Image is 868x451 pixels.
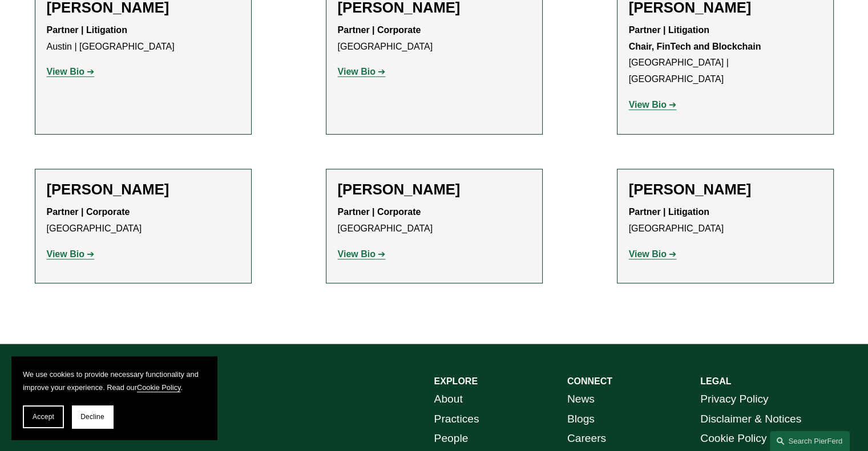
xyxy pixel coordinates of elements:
a: People [434,429,469,449]
a: Blogs [567,409,595,429]
strong: CONNECT [567,376,612,386]
p: [GEOGRAPHIC_DATA] [629,204,822,237]
p: [GEOGRAPHIC_DATA] [47,204,240,237]
a: Practices [434,409,479,429]
strong: EXPLORE [434,376,478,386]
section: Cookie banner [11,356,217,440]
p: [GEOGRAPHIC_DATA] [338,204,531,237]
button: Decline [72,405,113,428]
h2: [PERSON_NAME] [47,181,240,198]
h2: [PERSON_NAME] [629,181,822,198]
strong: Partner | Corporate [338,25,421,35]
a: Cookie Policy [700,429,766,449]
a: Disclaimer & Notices [700,409,801,429]
strong: LEGAL [700,376,731,386]
a: View Bio [338,249,386,259]
button: Accept [23,405,64,428]
a: View Bio [629,249,677,259]
span: Accept [33,413,54,421]
strong: View Bio [47,249,84,259]
strong: Partner | Litigation [629,207,709,217]
a: Cookie Policy [137,383,181,392]
strong: View Bio [629,249,667,259]
strong: View Bio [338,249,376,259]
strong: Partner | Corporate [47,207,130,217]
a: Privacy Policy [700,389,768,409]
a: Search this site [770,431,850,451]
strong: Partner | Corporate [338,207,421,217]
a: View Bio [47,249,95,259]
p: We use cookies to provide necessary functionality and improve your experience. Read our . [23,368,205,394]
span: Decline [80,413,104,421]
strong: View Bio [338,67,376,76]
a: View Bio [338,67,386,76]
a: View Bio [47,67,95,76]
strong: View Bio [629,100,667,109]
strong: Partner | Litigation [47,25,127,35]
p: Austin | [GEOGRAPHIC_DATA] [47,22,240,55]
strong: Partner | Litigation Chair, FinTech and Blockchain [629,25,761,51]
a: Careers [567,429,606,449]
a: About [434,389,463,409]
p: [GEOGRAPHIC_DATA] [338,22,531,55]
p: [GEOGRAPHIC_DATA] | [GEOGRAPHIC_DATA] [629,22,822,88]
a: News [567,389,595,409]
a: View Bio [629,100,677,109]
strong: View Bio [47,67,84,76]
h2: [PERSON_NAME] [338,181,531,198]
